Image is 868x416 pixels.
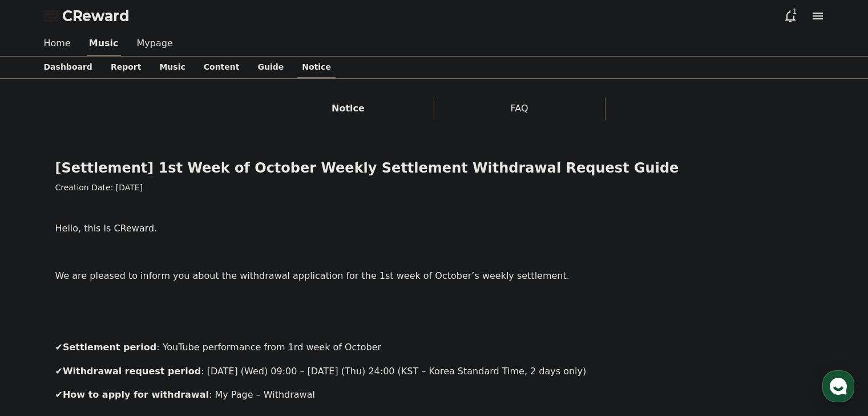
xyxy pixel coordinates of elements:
button: Notice [263,97,434,120]
a: CReward [44,7,130,25]
span: ✔ [55,389,63,400]
strong: Withdrawal request period [63,366,201,377]
strong: How to apply for withdrawal [63,389,209,400]
span: CReward [62,7,130,25]
span: : [DATE] (Wed) 09:00 – [DATE] (Thu) 24:00 (KST – Korea Standard Time, 2 days only) [201,366,586,377]
a: Home [35,32,80,56]
span: We are pleased to inform you about the withdrawal application for the 1st week of October’s weekl... [55,270,570,281]
a: Notice [263,97,434,120]
a: FAQ [434,97,605,120]
a: Mypage [128,32,182,56]
a: Music [87,32,121,56]
a: Report [102,57,151,78]
a: Notice [297,57,336,78]
strong: Settlement period [63,342,156,353]
span: : YouTube performance from 1rd week of October [156,342,381,353]
span: Creation Date: [DATE] [55,183,143,192]
button: FAQ [434,97,605,120]
a: Dashboard [35,57,102,78]
span: Hello, this is CReward. [55,223,158,234]
span: ✔ [55,342,63,353]
div: 1 [790,7,800,16]
span: : My Page – Withdrawal [209,389,315,400]
a: 1 [784,9,797,23]
span: ✔ [55,366,63,377]
a: Guide [248,57,293,78]
a: Content [195,57,249,78]
h2: [Settlement] 1st Week of October Weekly Settlement Withdrawal Request Guide [55,159,813,177]
a: Music [150,57,194,78]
